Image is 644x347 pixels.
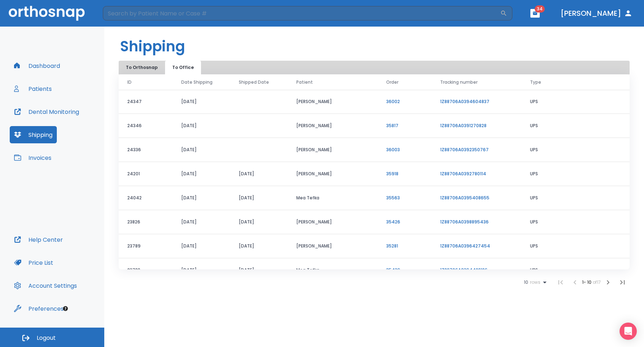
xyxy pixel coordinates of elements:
span: 34 [535,5,545,13]
span: rows [528,280,540,285]
td: [DATE] [173,258,230,282]
a: 35439 [386,267,400,273]
td: UPS [521,210,630,234]
button: Preferences [10,300,68,317]
div: Tooltip anchor [62,305,69,312]
td: [PERSON_NAME] [288,210,378,234]
span: Order [386,79,398,85]
td: UPS [521,258,630,282]
span: Shipped Date [239,79,269,85]
a: 1Z88706A0395408655 [440,195,489,201]
td: [DATE] [230,234,288,258]
span: 10 [524,280,528,285]
td: [PERSON_NAME] [288,234,378,258]
span: Patient [296,79,313,85]
td: [DATE] [173,138,230,162]
td: Mea Tefka [288,258,378,282]
td: UPS [521,90,630,114]
td: 23788 [119,258,173,282]
button: Dental Monitoring [10,103,83,120]
td: UPS [521,138,630,162]
td: [DATE] [230,258,288,282]
td: 24042 [119,186,173,210]
a: 1Z88706A0392350767 [440,147,489,153]
td: Mea Tefka [288,186,378,210]
span: ID [127,79,132,85]
h1: Shipping [120,36,185,57]
a: 1Z88706A0394604837 [440,98,489,105]
td: [PERSON_NAME] [288,90,378,114]
td: 24201 [119,162,173,186]
span: of 17 [593,279,601,285]
a: 35563 [386,195,400,201]
button: To Orthosnap [120,61,164,74]
a: 35918 [386,171,398,177]
td: [DATE] [173,114,230,138]
td: 24336 [119,138,173,162]
td: 24346 [119,114,173,138]
a: 1Z88706A0391270828 [440,122,487,129]
td: [DATE] [173,186,230,210]
a: 36002 [386,98,400,105]
a: 1Z88706A0398895436 [440,219,489,225]
td: [DATE] [230,210,288,234]
button: [PERSON_NAME] [558,7,635,20]
button: Invoices [10,149,56,166]
div: Open Intercom Messenger [620,323,637,340]
td: [DATE] [173,234,230,258]
button: Shipping [10,126,57,143]
button: Help Center [10,231,67,248]
a: 1Z88706A0392780114 [440,171,486,177]
td: UPS [521,234,630,258]
input: Search by Patient Name or Case # [103,6,500,20]
img: Orthosnap [9,6,85,20]
span: Tracking number [440,79,478,85]
button: Account Settings [10,277,81,294]
a: 35426 [386,219,400,225]
td: [PERSON_NAME] [288,138,378,162]
td: UPS [521,162,630,186]
span: Type [530,79,541,85]
td: UPS [521,114,630,138]
a: 35817 [386,122,398,129]
td: [DATE] [173,210,230,234]
button: To Office [165,61,201,74]
td: 23826 [119,210,173,234]
button: Dashboard [10,57,64,74]
td: 23789 [119,234,173,258]
td: [DATE] [230,162,288,186]
a: 35281 [386,243,398,249]
td: UPS [521,186,630,210]
td: [DATE] [173,90,230,114]
td: 24347 [119,90,173,114]
span: Logout [37,334,56,342]
a: 36003 [386,147,400,153]
td: [DATE] [173,162,230,186]
button: Price List [10,254,58,271]
span: Date Shipping [181,79,213,85]
td: [PERSON_NAME] [288,162,378,186]
a: 1Z88706A0396427454 [440,243,490,249]
td: [DATE] [230,186,288,210]
button: Patients [10,80,56,97]
span: 1 - 10 [582,279,593,285]
div: tabs [120,61,202,74]
a: 1Z88706A0394428126 [440,267,488,273]
td: [PERSON_NAME] [288,114,378,138]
